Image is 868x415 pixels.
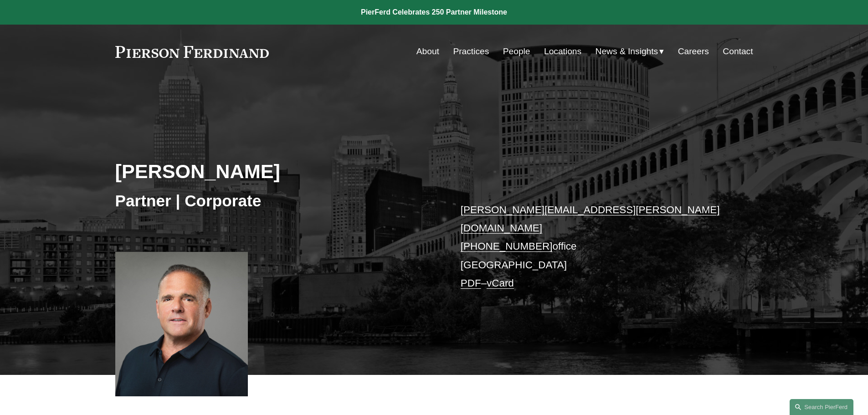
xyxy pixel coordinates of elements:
a: [PERSON_NAME][EMAIL_ADDRESS][PERSON_NAME][DOMAIN_NAME] [461,204,720,234]
a: People [503,43,530,60]
span: News & Insights [596,44,658,60]
a: Search this site [790,399,853,415]
a: vCard [487,277,514,289]
a: Practices [453,43,489,60]
a: About [416,43,439,60]
a: folder dropdown [596,43,664,60]
h3: Partner | Corporate [115,191,434,211]
p: office [GEOGRAPHIC_DATA] – [461,201,726,293]
a: Contact [723,43,753,60]
h2: [PERSON_NAME] [115,159,434,183]
a: Careers [678,43,709,60]
a: Locations [544,43,581,60]
a: PDF [461,277,481,289]
a: [PHONE_NUMBER] [461,241,553,252]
